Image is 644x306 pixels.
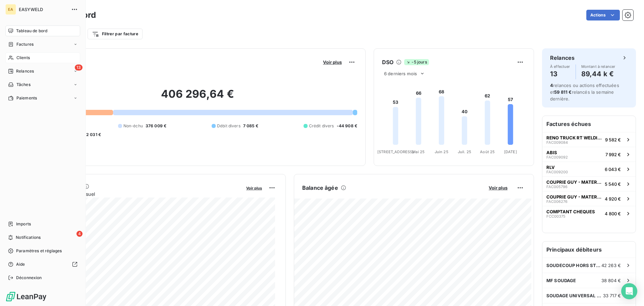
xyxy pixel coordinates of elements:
h6: Factures échues [542,116,636,132]
span: 9 582 € [605,137,621,142]
img: Logo LeanPay [5,291,47,302]
span: 7 992 € [605,152,621,157]
button: RENO TRUCK RT WELDINGFAC0090849 582 € [542,132,636,147]
tspan: Juin 25 [435,149,448,154]
span: -2 031 € [84,132,101,138]
span: 4 [550,83,553,88]
button: Voir plus [321,59,344,65]
h6: DSO [382,58,393,66]
h4: 89,44 k € [581,69,615,79]
button: COUPRIE GUY - MATERIEL DE SOUDUREFAC0062764 920 € [542,191,636,206]
button: COMPTANT CHEQUESFCC003754 800 € [542,206,636,221]
div: Open Intercom Messenger [621,283,637,299]
span: -44 908 € [337,123,357,129]
span: FAC009200 [546,170,568,174]
button: Actions [586,10,620,20]
span: Tâches [16,82,31,88]
span: SOUDECOUP HORS STATISTIQUES [546,263,601,268]
div: EA [5,4,16,15]
span: Non-échu [123,123,143,129]
span: 38 804 € [601,278,621,283]
span: 4 [76,231,83,237]
h6: Balance âgée [302,184,338,192]
span: 6 derniers mois [384,71,417,76]
button: COUPRIE GUY - MATERIEL DE SOUDUREFAC0057965 540 € [542,176,636,191]
a: Aide [5,259,80,270]
span: Factures [16,41,34,47]
h4: 13 [550,69,570,79]
button: Voir plus [244,185,264,191]
span: FAC005796 [546,185,568,189]
button: RLVFAC0092006 043 € [542,162,636,176]
h2: 406 296,64 € [38,87,357,107]
span: FAC006276 [546,200,568,204]
span: 13 [75,64,83,71]
tspan: Mai 25 [412,149,425,154]
span: Relances [16,68,34,74]
span: 59 811 € [554,89,572,95]
span: 42 263 € [601,263,621,268]
span: COUPRIE GUY - MATERIEL DE SOUDURE [546,194,602,200]
span: SOUDAGE UNIVERSAL FRANCE [546,293,603,298]
h6: Principaux débiteurs [542,242,636,258]
span: COMPTANT CHEQUES [546,209,595,214]
button: Filtrer par facture [88,29,143,39]
tspan: [DATE] [504,149,517,154]
span: Tableau de bord [16,28,47,34]
span: Voir plus [246,186,262,190]
span: Crédit divers [309,123,334,129]
span: Paiements [16,95,37,101]
span: Déconnexion [16,275,42,281]
span: 4 920 € [605,196,621,202]
span: Voir plus [489,185,507,190]
span: ABIS [546,150,557,155]
span: 4 800 € [605,211,621,216]
span: Notifications [16,234,41,241]
tspan: Août 25 [480,149,495,154]
span: Chiffre d'affaires mensuel [38,190,241,198]
span: Aide [16,261,25,267]
span: Paramètres et réglages [16,248,62,254]
span: FCC00375 [546,214,566,218]
button: Voir plus [487,185,509,191]
span: EASYWELD [19,7,67,12]
button: ABISFAC0090927 992 € [542,147,636,162]
span: FAC009084 [546,140,568,144]
span: 376 009 € [146,123,166,129]
span: RLV [546,165,555,170]
tspan: Juil. 25 [458,149,471,154]
span: Montant à relancer [581,64,615,69]
h6: Relances [550,54,575,62]
span: À effectuer [550,64,570,69]
tspan: [STREET_ADDRESS] [377,149,414,154]
span: 33 717 € [603,293,621,298]
span: relances ou actions effectuées et relancés la semaine dernière. [550,83,619,101]
span: 5 540 € [605,181,621,187]
span: RENO TRUCK RT WELDING [546,135,602,140]
span: MF SOUDAGE [546,278,576,283]
span: Débit divers [217,123,240,129]
span: -5 jours [404,59,429,65]
span: Voir plus [323,59,342,65]
span: Clients [16,55,30,61]
span: Imports [16,221,31,227]
span: FAC009092 [546,155,568,159]
span: COUPRIE GUY - MATERIEL DE SOUDURE [546,179,602,185]
span: 6 043 € [605,167,621,172]
span: 7 085 € [243,123,258,129]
